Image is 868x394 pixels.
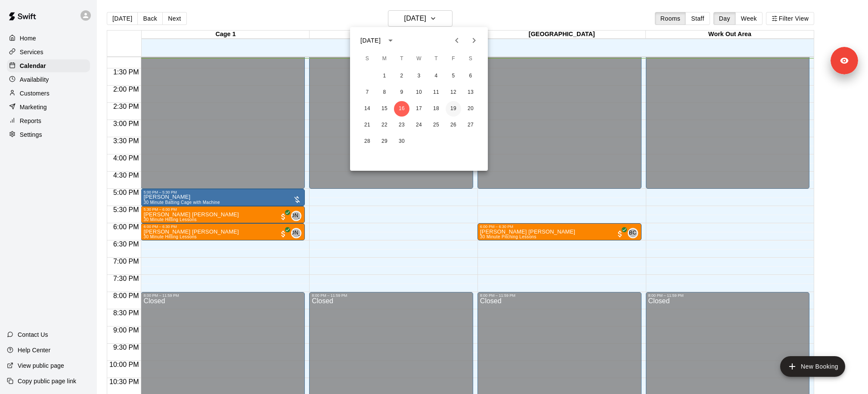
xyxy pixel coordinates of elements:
[377,134,392,149] button: 29
[394,101,409,117] button: 16
[463,50,478,68] span: Saturday
[411,101,427,117] button: 17
[394,134,409,149] button: 30
[428,85,444,100] button: 11
[360,50,375,68] span: Sunday
[411,68,427,84] button: 3
[360,117,375,133] button: 21
[428,117,444,133] button: 25
[411,50,427,68] span: Wednesday
[446,85,461,100] button: 12
[411,85,427,100] button: 10
[360,36,381,45] div: [DATE]
[394,68,409,84] button: 2
[411,117,427,133] button: 24
[465,32,483,49] button: Next month
[377,85,392,100] button: 8
[463,101,478,117] button: 20
[446,50,461,68] span: Friday
[377,50,392,68] span: Monday
[428,50,444,68] span: Thursday
[377,117,392,133] button: 22
[394,117,409,133] button: 23
[377,68,392,84] button: 1
[360,85,375,100] button: 7
[394,50,409,68] span: Tuesday
[377,101,392,117] button: 15
[448,32,465,49] button: Previous month
[428,68,444,84] button: 4
[360,101,375,117] button: 14
[463,68,478,84] button: 6
[428,101,444,117] button: 18
[446,101,461,117] button: 19
[463,85,478,100] button: 13
[360,134,375,149] button: 28
[463,117,478,133] button: 27
[446,117,461,133] button: 26
[446,68,461,84] button: 5
[383,33,398,48] button: calendar view is open, switch to year view
[394,85,409,100] button: 9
